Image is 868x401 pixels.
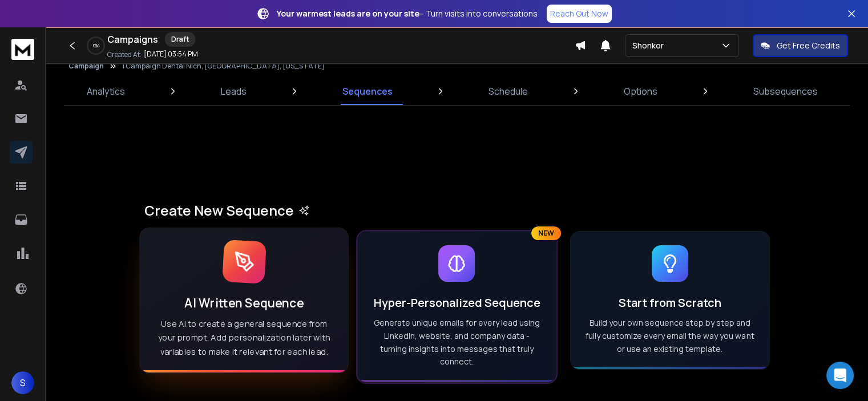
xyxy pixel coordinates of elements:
p: 1 Campaign Dental Nich, [GEOGRAPHIC_DATA], [US_STATE] [122,62,325,71]
div: Open Intercom Messenger [826,362,854,389]
h3: Start from Scratch [584,295,755,310]
h1: Create New Sequence [144,201,770,220]
div: Draft [165,32,195,47]
p: Subsequences [753,84,818,98]
button: Campaign [68,62,104,71]
p: Generate unique emails for every lead using LinkedIn, website, and company data - turning insight... [372,317,542,368]
h3: AI Written Sequence [154,295,333,310]
p: Use AI to create a general sequence from your prompt. Add personalization later with variables to... [154,317,333,358]
p: Options [624,84,657,98]
p: Leads [221,84,247,98]
p: [DATE] 03:54 PM [144,50,198,59]
p: – Turn visits into conversations [277,8,538,19]
p: Build your own sequence step by step and fully customize every email the way you want or use an e... [584,317,755,355]
a: Schedule [482,78,535,105]
a: Leads [214,78,253,105]
h1: Campaigns [107,33,158,46]
a: Options [617,78,664,105]
p: Analytics [87,84,125,98]
button: S [11,371,34,394]
a: Analytics [80,78,132,105]
a: Reach Out Now [547,5,612,23]
button: Get Free Credits [753,34,848,57]
strong: Your warmest leads are on your site [277,8,419,19]
h3: Hyper-Personalized Sequence [372,295,542,310]
button: NEWHyper-Personalized SequenceGenerate unique emails for every lead using LinkedIn, website, and ... [357,231,556,383]
button: Start from ScratchBuild your own sequence step by step and fully customize every email the way yo... [570,231,769,370]
a: Subsequences [746,78,825,105]
p: Schedule [488,84,528,98]
p: Created At: [107,50,142,59]
a: Sequences [336,78,399,105]
p: Sequences [342,84,393,98]
p: Shonkor [632,40,668,51]
p: Get Free Credits [777,40,840,51]
div: NEW [531,226,561,240]
button: AI Written SequenceUse AI to create a general sequence from your prompt. Add personalization late... [139,228,349,373]
p: 0 % [93,42,99,49]
p: Reach Out Now [550,8,608,19]
img: logo [11,39,34,60]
